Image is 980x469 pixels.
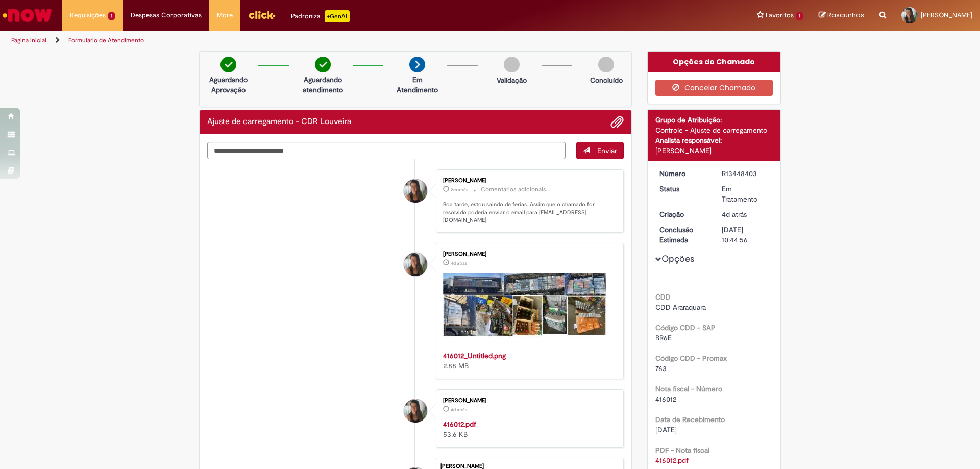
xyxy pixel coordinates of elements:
[722,210,747,219] time: 26/08/2025 13:44:53
[576,142,624,159] button: Enviar
[655,323,716,332] b: Código CDD - SAP
[1,5,54,26] img: ServiceNow
[597,146,617,155] span: Enviar
[70,10,106,20] span: Requisições
[11,36,46,44] a: Página inicial
[248,7,276,22] img: click_logo_yellow_360x200.png
[722,168,769,179] div: R13448403
[827,10,864,20] span: Rascunhos
[655,125,773,135] div: Controle - Ajuste de carregamento
[655,135,773,145] div: Analista responsável:
[590,75,623,85] p: Concluído
[655,456,689,465] a: Download de 416012.pdf
[655,292,671,302] b: CDD
[131,10,202,20] span: Despesas Corporativas
[325,10,350,22] p: +GenAi
[443,251,613,257] div: [PERSON_NAME]
[921,11,972,19] span: [PERSON_NAME]
[451,187,468,193] time: 29/08/2025 14:32:16
[655,115,773,125] div: Grupo de Atribuição:
[451,260,467,266] time: 26/08/2025 13:28:06
[393,75,442,95] p: Em Atendimento
[443,201,613,225] p: Boa tarde, estou saindo de ferias. Assim que o chamado for resolvido poderia enviar o email para ...
[655,354,727,363] b: Código CDD - Promax
[655,145,773,156] div: [PERSON_NAME]
[443,398,613,404] div: [PERSON_NAME]
[443,178,613,184] div: [PERSON_NAME]
[655,303,706,312] span: CDD Araraquara
[68,36,144,44] a: Formulário de Atendimento
[504,57,520,72] img: img-circle-grey.png
[796,12,803,20] span: 1
[451,187,468,193] span: 2m atrás
[598,57,614,72] img: img-circle-grey.png
[404,253,427,276] div: Aline Alda Agustoni Ramos
[766,10,794,20] span: Favoritos
[652,184,715,194] dt: Status
[291,10,350,22] div: Padroniza
[655,80,773,96] button: Cancelar Chamado
[298,75,348,95] p: Aguardando atendimento
[315,57,331,72] img: check-circle-green.png
[652,168,715,179] dt: Número
[655,415,725,424] b: Data de Recebimento
[404,399,427,423] div: Aline Alda Agustoni Ramos
[652,209,715,219] dt: Criação
[655,446,709,455] b: PDF - Nota fiscal
[655,384,722,393] b: Nota fiscal - Número
[409,57,425,72] img: arrow-next.png
[443,351,613,371] div: 2.88 MB
[481,185,546,194] small: Comentários adicionais
[8,31,646,50] ul: Trilhas de página
[655,364,667,373] span: 763
[655,394,676,404] span: 416012
[207,117,351,127] h2: Ajuste de carregamento - CDR Louveira Histórico de tíquete
[655,333,672,342] span: BR6E
[443,419,476,429] a: 416012.pdf
[451,260,467,266] span: 4d atrás
[722,225,769,245] div: [DATE] 10:44:56
[443,419,613,439] div: 53.6 KB
[648,52,781,72] div: Opções do Chamado
[722,184,769,204] div: Em Tratamento
[108,12,115,20] span: 1
[610,115,624,129] button: Adicionar anexos
[722,209,769,219] div: 26/08/2025 13:44:53
[404,179,427,203] div: Aline Alda Agustoni Ramos
[207,142,566,159] textarea: Digite sua mensagem aqui...
[451,407,467,413] span: 4d atrás
[497,75,527,85] p: Validação
[722,210,747,219] span: 4d atrás
[217,10,233,20] span: More
[451,407,467,413] time: 26/08/2025 13:18:53
[652,225,715,245] dt: Conclusão Estimada
[443,351,506,360] a: 416012_Untitled.png
[819,11,864,20] a: Rascunhos
[655,425,677,434] span: [DATE]
[204,75,253,95] p: Aguardando Aprovação
[220,57,236,72] img: check-circle-green.png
